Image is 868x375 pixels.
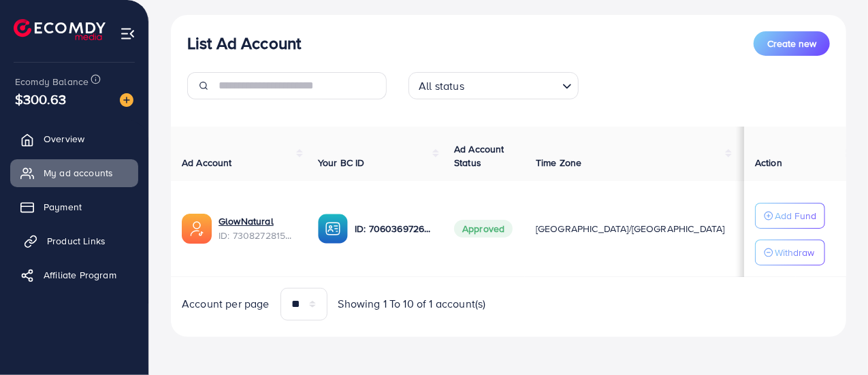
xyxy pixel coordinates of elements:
[10,227,138,255] a: Product Links
[755,240,825,265] button: Withdraw
[15,75,89,88] span: Ecomdy Balance
[120,93,133,107] img: image
[47,234,106,248] span: Product Links
[454,142,504,169] span: Ad Account Status
[14,19,106,40] img: logo
[318,156,365,169] span: Your BC ID
[120,26,135,42] img: menu
[408,72,579,99] div: Search for option
[187,33,301,53] h3: List Ad Account
[767,37,816,50] span: Create new
[182,296,270,312] span: Account per page
[182,214,212,244] img: ic-ads-acc.e4c84228.svg
[775,244,814,261] p: Withdraw
[338,296,486,312] span: Showing 1 To 10 of 1 account(s)
[10,261,138,289] a: Affiliate Program
[468,74,557,96] input: Search for option
[44,268,116,282] span: Affiliate Program
[219,214,274,228] a: GlowNatural
[755,156,782,169] span: Action
[755,203,825,229] button: Add Fund
[416,76,467,96] span: All status
[219,229,296,242] span: ID: 7308272815587983362
[536,156,581,169] span: Time Zone
[44,200,82,214] span: Payment
[355,221,432,237] p: ID: 7060369726882463746
[810,314,858,365] iframe: Chat
[219,214,296,242] div: <span class='underline'>GlowNatural</span></br>7308272815587983362
[10,159,138,186] a: My ad accounts
[318,214,348,244] img: ic-ba-acc.ded83a64.svg
[10,125,138,152] a: Overview
[44,166,113,180] span: My ad accounts
[182,156,232,169] span: Ad Account
[775,208,816,224] p: Add Fund
[15,89,66,109] span: $300.63
[754,31,830,56] button: Create new
[44,132,84,146] span: Overview
[454,220,513,238] span: Approved
[10,193,138,221] a: Payment
[536,222,725,235] span: [GEOGRAPHIC_DATA]/[GEOGRAPHIC_DATA]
